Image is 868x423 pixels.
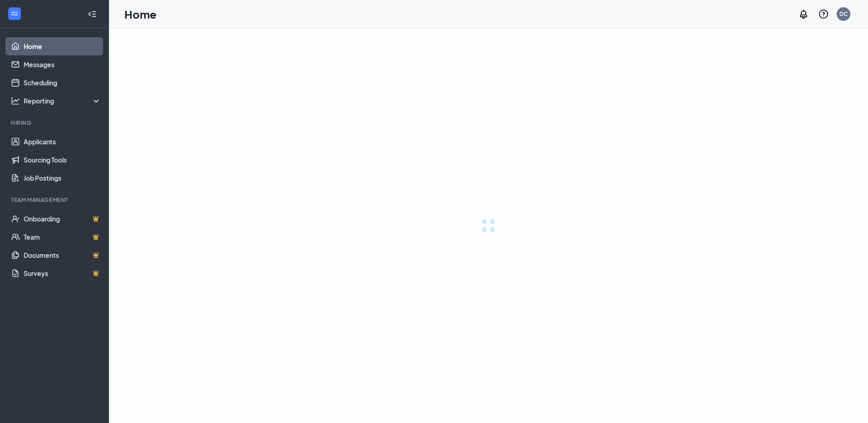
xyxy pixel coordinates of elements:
[24,55,101,74] a: Messages
[11,196,99,204] div: Team Management
[10,9,19,18] svg: WorkstreamLogo
[24,96,102,105] div: Reporting
[24,246,101,264] a: DocumentsCrown
[24,74,101,92] a: Scheduling
[818,9,829,20] svg: QuestionInfo
[24,37,101,55] a: Home
[24,264,101,282] a: SurveysCrown
[11,96,20,105] svg: Analysis
[24,210,101,228] a: OnboardingCrown
[124,6,157,22] h1: Home
[11,119,99,127] div: Hiring
[24,169,101,187] a: Job Postings
[88,10,97,19] svg: Collapse
[24,151,101,169] a: Sourcing Tools
[24,133,101,151] a: Applicants
[839,10,848,18] div: DC
[798,9,809,20] svg: Notifications
[24,228,101,246] a: TeamCrown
